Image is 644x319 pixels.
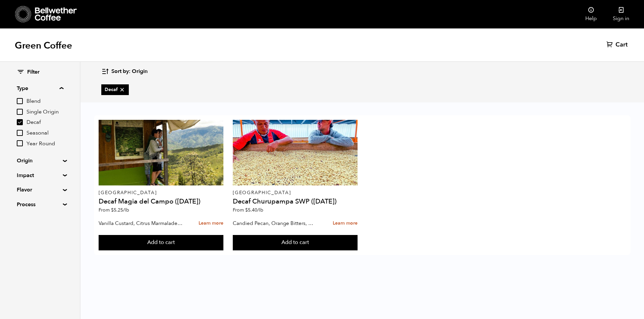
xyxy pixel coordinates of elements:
span: Decaf [105,86,125,93]
span: /lb [123,207,129,213]
span: Cart [615,41,628,49]
h1: Green Coffee [15,39,72,52]
p: [GEOGRAPHIC_DATA] [233,190,357,195]
span: Sort by: Origin [111,68,148,75]
bdi: 5.40 [245,207,263,213]
p: Vanilla Custard, Citrus Marmalade, Caramel [99,218,183,228]
summary: Process [17,201,63,209]
span: Blend [26,98,63,105]
p: Candied Pecan, Orange Bitters, Molasses [233,218,317,228]
input: Year Round [17,140,23,146]
input: Blend [17,98,23,104]
span: Single Origin [26,108,63,116]
p: [GEOGRAPHIC_DATA] [99,190,223,195]
span: Filter [27,69,40,76]
a: Learn more [333,216,358,231]
span: Year Round [26,140,63,148]
input: Single Origin [17,109,23,115]
a: Cart [606,41,629,49]
span: From [99,207,129,213]
summary: Origin [17,157,63,165]
button: Sort by: Origin [101,64,148,79]
button: Add to cart [99,235,223,250]
input: Decaf [17,119,23,125]
bdi: 5.25 [111,207,129,213]
span: From [233,207,263,213]
span: /lb [257,207,263,213]
h4: Decaf Churupampa SWP ([DATE]) [233,198,357,205]
span: $ [111,207,114,213]
span: Decaf [26,119,63,126]
a: Learn more [199,216,223,231]
button: Add to cart [233,235,357,250]
summary: Flavor [17,186,63,194]
summary: Impact [17,171,63,179]
span: $ [245,207,248,213]
span: Seasonal [26,130,63,137]
h4: Decaf Magia del Campo ([DATE]) [99,198,223,205]
summary: Type [17,84,63,92]
input: Seasonal [17,130,23,136]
